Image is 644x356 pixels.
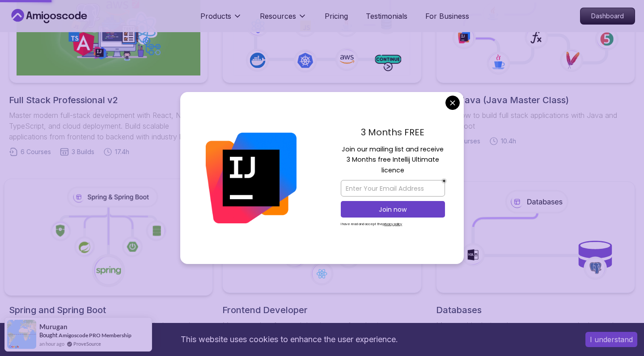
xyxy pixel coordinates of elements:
a: ProveSource [73,340,101,348]
a: For Business [425,11,469,21]
a: Amigoscode PRO Membership [59,332,131,339]
button: Resources [260,11,307,29]
img: provesource social proof notification image [7,320,36,349]
p: Master modern frontend development from basics to advanced React applications. This structured le... [222,320,421,352]
p: Master table design, data management, and advanced database operations. This structured learning ... [436,320,635,352]
p: Dashboard [580,8,635,24]
a: Dashboard [580,8,635,25]
button: Products [200,11,242,29]
h2: Frontend Developer [222,304,421,316]
span: 18 Courses [448,137,480,146]
a: Testimonials [366,11,407,21]
h2: Spring and Spring Boot [9,304,208,316]
span: 6 Courses [21,147,51,156]
span: 3 Builds [72,147,94,156]
button: Accept cookies [585,332,637,347]
p: Products [200,11,231,21]
p: Master modern full-stack development with React, Node.js, TypeScript, and cloud deployment. Build... [9,110,208,142]
h2: Core Java (Java Master Class) [436,94,635,106]
span: Murugan [39,323,68,331]
p: Learn how to build full stack applications with Java and Spring Boot [436,110,635,131]
a: Spring and Spring BootLearn how to build full stack applications with Java and Spring Boot10 Cour... [9,181,208,356]
span: Bought [39,331,58,339]
p: Resources [260,11,296,21]
div: This website uses cookies to enhance the user experience. [7,330,572,349]
span: 10.4h [501,137,516,146]
span: 17.4h [115,147,129,156]
span: an hour ago [39,340,64,348]
a: Pricing [325,11,348,21]
h2: Full Stack Professional v2 [9,94,208,106]
h2: Databases [436,304,635,316]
